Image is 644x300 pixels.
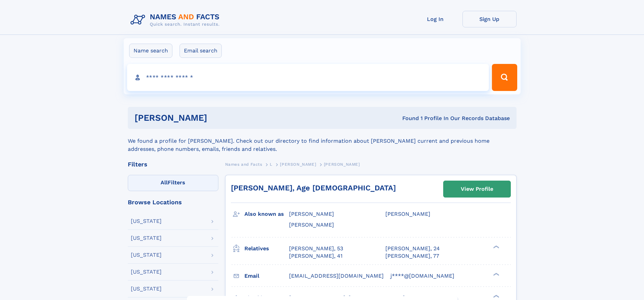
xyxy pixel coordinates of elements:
div: [US_STATE] [131,269,162,275]
div: [US_STATE] [131,218,162,224]
span: All [161,179,168,186]
a: Sign Up [462,11,517,27]
div: ❯ [492,272,500,276]
a: [PERSON_NAME], 24 [385,245,440,252]
span: [EMAIL_ADDRESS][DOMAIN_NAME] [289,273,384,279]
span: [PERSON_NAME] [385,211,430,217]
div: Browse Locations [128,199,218,205]
div: ❯ [492,245,500,249]
div: Filters [128,161,218,167]
h3: Email [244,270,289,282]
div: [US_STATE] [131,252,162,258]
label: Email search [180,44,222,58]
label: Filters [128,175,218,191]
a: L [270,160,272,168]
span: [PERSON_NAME] [324,162,360,167]
img: Logo Names and Facts [128,11,225,29]
a: [PERSON_NAME] [280,160,316,168]
a: [PERSON_NAME], 53 [289,245,343,252]
div: [US_STATE] [131,286,162,292]
div: We found a profile for [PERSON_NAME]. Check out our directory to find information about [PERSON_N... [128,129,517,153]
h1: [PERSON_NAME] [135,114,305,122]
div: View Profile [461,181,493,197]
h3: Also known as [244,208,289,220]
div: ❯ [492,294,500,298]
a: Names and Facts [225,160,262,168]
a: [PERSON_NAME], 41 [289,252,342,260]
button: Search Button [492,64,517,91]
a: [PERSON_NAME], Age [DEMOGRAPHIC_DATA] [231,184,396,192]
span: [PERSON_NAME] [280,162,316,167]
input: search input [127,64,489,91]
a: Log In [408,11,462,27]
a: View Profile [444,181,510,197]
label: Name search [129,44,172,58]
span: [PERSON_NAME] [289,222,334,228]
h3: Relatives [244,243,289,254]
div: Found 1 Profile In Our Records Database [305,115,510,122]
div: [US_STATE] [131,235,162,241]
a: [PERSON_NAME], 77 [385,252,439,260]
span: L [270,162,272,167]
span: [PERSON_NAME] [289,211,334,217]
